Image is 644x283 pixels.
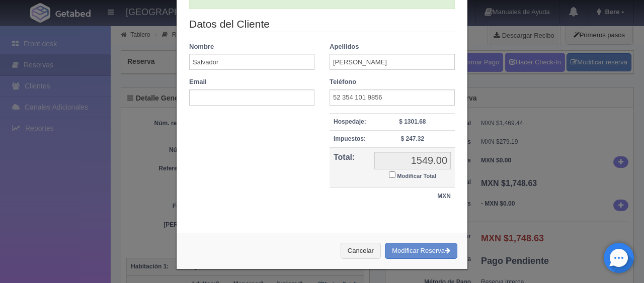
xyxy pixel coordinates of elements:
[330,77,356,87] label: Teléfono
[399,118,426,125] strong: $ 1301.68
[385,243,457,259] button: Modificar Reserva
[330,42,359,52] label: Apellidos
[400,135,424,142] strong: $ 247.32
[389,171,395,178] input: Modificar Total
[189,77,207,87] label: Email
[330,113,370,130] th: Hospedaje:
[330,130,370,147] th: Impuestos:
[397,173,436,179] small: Modificar Total
[341,243,381,259] button: Cancelar
[189,17,455,32] legend: Datos del Cliente
[437,193,451,200] strong: MXN
[189,42,214,52] label: Nombre
[330,148,370,188] th: Total:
